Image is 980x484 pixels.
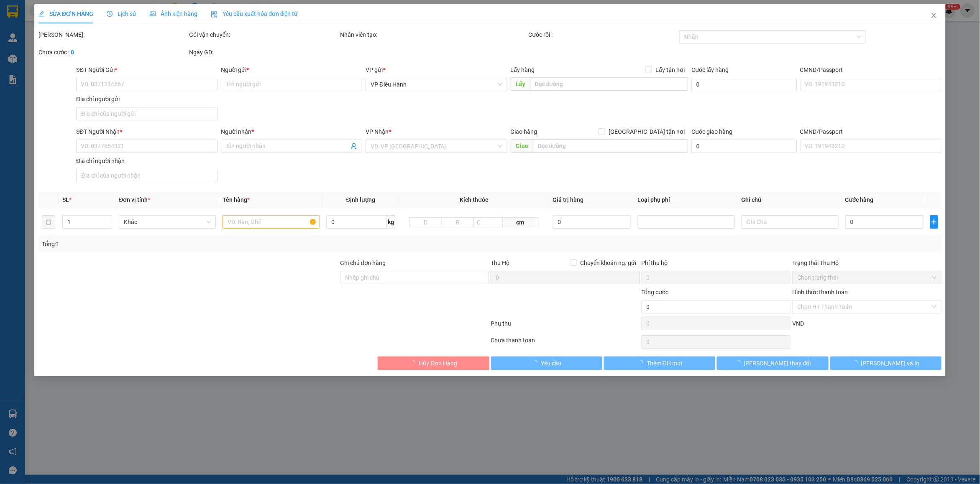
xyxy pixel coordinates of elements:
span: loading [735,360,744,366]
input: VD: Bàn, Ghế [223,215,320,229]
span: picture [150,11,156,17]
span: Định lượng [346,196,376,203]
div: Người gửi [221,65,362,74]
span: Kích thước [460,196,488,203]
span: loading [852,360,861,366]
input: Dọc đường [530,77,688,91]
span: [PERSON_NAME] thay đổi [744,359,811,368]
span: clock-circle [107,11,113,17]
span: Thêm ĐH mới [647,359,682,368]
button: Close [922,4,946,28]
div: Địa chỉ người gửi [76,94,217,104]
span: Lấy tận nơi [652,65,688,74]
div: Phụ thu [490,319,640,334]
input: C [473,217,503,227]
th: Loại phụ phí [635,192,738,208]
span: Tên hàng [223,196,250,203]
span: edit [38,11,44,17]
div: Ngày GD: [189,48,338,57]
button: delete [42,215,55,229]
span: Lấy [511,77,530,91]
div: VP gửi [366,65,507,74]
button: Hủy Đơn Hàng [378,357,489,370]
span: SỬA ĐƠN HÀNG [38,10,93,17]
button: plus [930,215,938,229]
span: Đơn vị tính [119,196,150,203]
span: Thu Hộ [491,260,509,266]
span: Giao [511,139,533,153]
span: Yêu cầu [541,359,561,368]
div: [PERSON_NAME]: [38,30,187,39]
span: loading [409,360,419,366]
span: Chuyển khoản ng. gửi [577,258,640,267]
th: Ghi chú [738,192,842,208]
div: Địa chỉ người nhận [76,156,217,166]
span: user-add [351,143,357,150]
input: Ghi Chú [742,215,839,229]
input: Ghi chú đơn hàng [340,271,489,284]
input: Địa chỉ của người nhận [76,169,217,182]
div: Chưa cước : [38,48,187,57]
div: Phí thu hộ [642,258,791,271]
div: SĐT Người Nhận [76,127,217,136]
span: Khác [124,216,211,228]
div: Chưa thanh toán [490,336,640,350]
input: Cước giao hàng [691,140,797,153]
input: D [409,217,442,227]
div: Tổng: 1 [42,239,378,249]
div: Người nhận [221,127,362,136]
img: icon [211,11,217,18]
div: Nhân viên tạo: [340,30,527,39]
span: VP Nhận [366,128,389,135]
span: VP Điều Hành [371,78,502,91]
span: loading [532,360,541,366]
div: CMND/Passport [800,127,942,136]
span: [GEOGRAPHIC_DATA] tận nơi [605,127,688,136]
span: Yêu cầu xuất hóa đơn điện tử [211,10,298,17]
b: 0 [71,49,74,56]
input: Cước lấy hàng [691,78,797,91]
input: Địa chỉ của người gửi [76,107,217,120]
label: Cước lấy hàng [691,66,729,73]
span: Chọn trạng thái [797,271,936,284]
span: close [931,12,937,19]
span: Cước hàng [845,196,874,203]
span: kg [387,215,395,229]
span: Giao hàng [511,128,537,135]
span: plus [931,219,938,225]
span: loading [637,360,647,366]
div: Gói vận chuyển: [189,30,338,39]
button: [PERSON_NAME] thay đổi [717,357,828,370]
div: SĐT Người Gửi [76,65,217,74]
span: VND [792,320,804,327]
label: Cước giao hàng [691,128,732,135]
div: CMND/Passport [800,65,942,74]
input: R [442,217,474,227]
input: Dọc đường [533,139,688,153]
span: Ảnh kiện hàng [150,10,197,17]
label: Ghi chú đơn hàng [340,260,386,266]
div: Trạng thái Thu Hộ [792,258,941,267]
span: cm [503,217,538,227]
button: Thêm ĐH mới [604,357,715,370]
label: Hình thức thanh toán [792,289,848,295]
span: Tổng cước [642,289,669,295]
button: Yêu cầu [491,357,602,370]
span: [PERSON_NAME] và In [861,359,920,368]
span: Lấy hàng [511,66,535,73]
div: Cước rồi : [529,30,678,39]
span: Hủy Đơn Hàng [419,359,457,368]
button: [PERSON_NAME] và In [830,357,942,370]
span: Lịch sử [107,10,136,17]
span: Giá trị hàng [553,196,584,203]
span: SL [62,196,69,203]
